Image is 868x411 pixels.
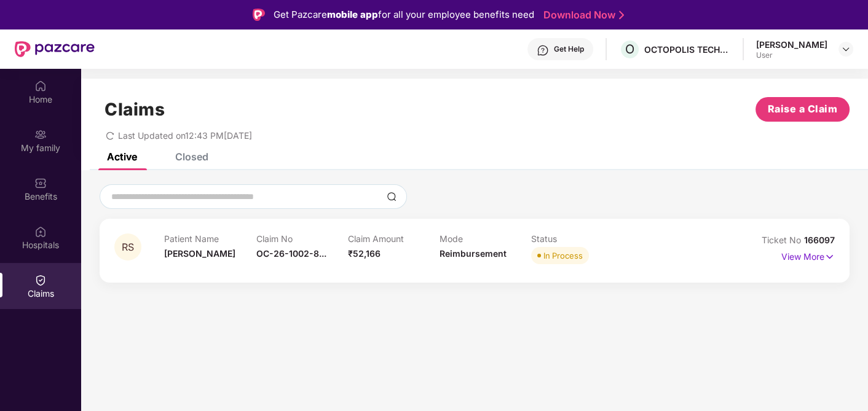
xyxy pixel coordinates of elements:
img: svg+xml;base64,PHN2ZyBpZD0iQmVuZWZpdHMiIHhtbG5zPSJodHRwOi8vd3d3LnczLm9yZy8yMDAwL3N2ZyIgd2lkdGg9Ij... [34,177,47,189]
div: Closed [175,151,208,163]
img: svg+xml;base64,PHN2ZyBpZD0iSGVscC0zMngzMiIgeG1sbnM9Imh0dHA6Ly93d3cudzMub3JnLzIwMDAvc3ZnIiB3aWR0aD... [537,44,549,57]
button: Raise a Claim [756,97,850,122]
div: Active [107,151,137,163]
img: Logo [253,9,265,21]
h1: Claims [105,99,165,120]
p: Claim Amount [348,233,440,244]
span: [PERSON_NAME] [164,248,235,259]
span: O [625,42,634,57]
p: View More [781,247,835,264]
span: redo [106,130,114,141]
img: svg+xml;base64,PHN2ZyBpZD0iSG9tZSIgeG1sbnM9Imh0dHA6Ly93d3cudzMub3JnLzIwMDAvc3ZnIiB3aWR0aD0iMjAiIG... [34,80,47,92]
p: Mode [440,233,531,244]
p: Patient Name [164,233,256,244]
img: Stroke [619,9,624,22]
span: Reimbursement [440,248,507,259]
p: Claim No [256,233,348,244]
span: OC-26-1002-8... [256,248,326,259]
div: User [756,50,827,60]
img: svg+xml;base64,PHN2ZyB4bWxucz0iaHR0cDovL3d3dy53My5vcmcvMjAwMC9zdmciIHdpZHRoPSIxNyIgaGVpZ2h0PSIxNy... [824,250,835,264]
div: OCTOPOLIS TECHNOLOGIES PRIVATE LIMITED [644,44,730,55]
img: svg+xml;base64,PHN2ZyBpZD0iSG9zcGl0YWxzIiB4bWxucz0iaHR0cDovL3d3dy53My5vcmcvMjAwMC9zdmciIHdpZHRoPS... [34,225,47,238]
strong: mobile app [327,9,378,20]
span: Ticket No [762,235,804,245]
img: svg+xml;base64,PHN2ZyBpZD0iRHJvcGRvd24tMzJ4MzIiIHhtbG5zPSJodHRwOi8vd3d3LnczLm9yZy8yMDAwL3N2ZyIgd2... [841,44,851,54]
div: [PERSON_NAME] [756,39,827,50]
img: New Pazcare Logo [15,41,95,57]
img: svg+xml;base64,PHN2ZyBpZD0iU2VhcmNoLTMyeDMyIiB4bWxucz0iaHR0cDovL3d3dy53My5vcmcvMjAwMC9zdmciIHdpZH... [387,192,397,202]
span: RS [122,242,134,252]
img: svg+xml;base64,PHN2ZyBpZD0iQ2xhaW0iIHhtbG5zPSJodHRwOi8vd3d3LnczLm9yZy8yMDAwL3N2ZyIgd2lkdGg9IjIwIi... [34,274,47,286]
img: svg+xml;base64,PHN2ZyB3aWR0aD0iMjAiIGhlaWdodD0iMjAiIHZpZXdCb3g9IjAgMCAyMCAyMCIgZmlsbD0ibm9uZSIgeG... [34,128,47,141]
span: Raise a Claim [768,101,838,117]
div: Get Pazcare for all your employee benefits need [274,7,534,22]
a: Download Now [543,9,620,22]
p: Status [531,233,623,244]
span: Last Updated on 12:43 PM[DATE] [118,130,252,141]
div: In Process [543,249,583,262]
span: 166097 [804,235,835,245]
span: ₹52,166 [348,248,381,259]
div: Get Help [554,44,584,54]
